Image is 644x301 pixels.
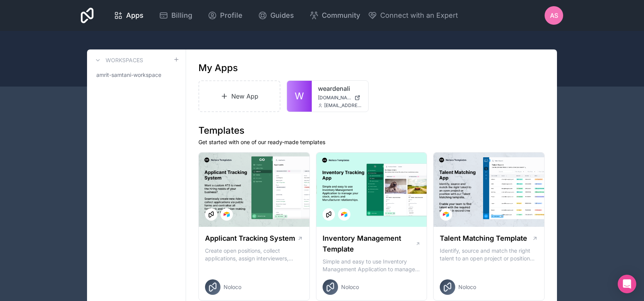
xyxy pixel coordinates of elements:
a: W [287,81,312,112]
span: Profile [220,10,243,21]
span: [EMAIL_ADDRESS][DOMAIN_NAME] [324,102,362,109]
span: Billing [171,10,192,21]
a: weardenali [318,84,362,93]
p: Create open positions, collect applications, assign interviewers, centralise candidate feedback a... [205,247,303,262]
span: amrit-samtani-workspace [96,71,161,79]
span: Community [322,10,360,21]
p: Identify, source and match the right talent to an open project or position with our Talent Matchi... [440,247,538,262]
h1: Talent Matching Template [440,233,527,244]
h1: My Apps [198,62,238,74]
span: AS [550,11,558,20]
span: Noloco [458,283,476,291]
a: New App [198,80,280,112]
h1: Applicant Tracking System [205,233,295,244]
a: Workspaces [93,56,143,65]
h3: Workspaces [106,56,143,64]
h1: Inventory Management Template [323,233,415,255]
img: Airtable Logo [224,211,230,218]
span: Apps [126,10,143,21]
span: Noloco [224,283,241,291]
a: Billing [153,7,198,24]
a: [DOMAIN_NAME] [318,95,362,101]
a: Community [303,7,366,24]
a: Apps [108,7,150,24]
p: Simple and easy to use Inventory Management Application to manage your stock, orders and Manufact... [323,258,421,273]
img: Airtable Logo [341,211,347,218]
a: Guides [252,7,300,24]
a: amrit-samtani-workspace [93,68,179,82]
h1: Templates [198,124,545,137]
img: Airtable Logo [443,211,449,218]
button: Connect with an Expert [368,10,458,21]
span: Noloco [341,283,359,291]
span: [DOMAIN_NAME] [318,95,351,101]
a: Profile [202,7,249,24]
div: Open Intercom Messenger [618,275,636,293]
span: W [295,90,304,102]
p: Get started with one of our ready-made templates [198,138,545,146]
span: Guides [270,10,294,21]
span: Connect with an Expert [380,10,458,21]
